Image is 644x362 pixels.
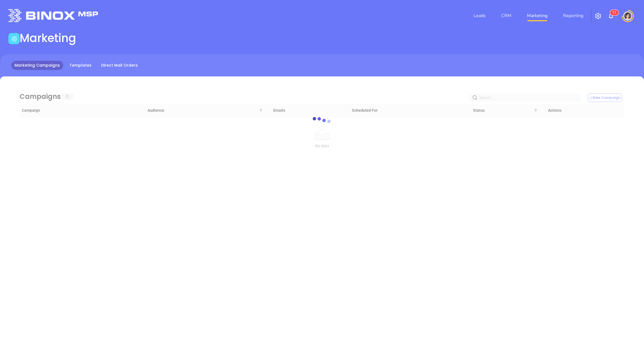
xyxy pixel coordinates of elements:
[561,10,586,21] a: Reporting
[66,61,95,70] a: Templates
[525,10,550,21] a: Marketing
[471,10,488,21] a: Leads
[8,9,98,22] img: logo
[608,13,614,19] img: iconNotification
[20,31,76,45] h1: Marketing
[499,10,514,21] a: CRM
[612,11,614,15] span: 1
[595,13,601,19] img: iconSetting
[11,61,63,70] a: Marketing Campaigns
[614,11,616,15] span: 1
[610,10,619,15] sup: 11
[623,11,632,20] img: user
[98,61,141,70] a: Direct Mail Orders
